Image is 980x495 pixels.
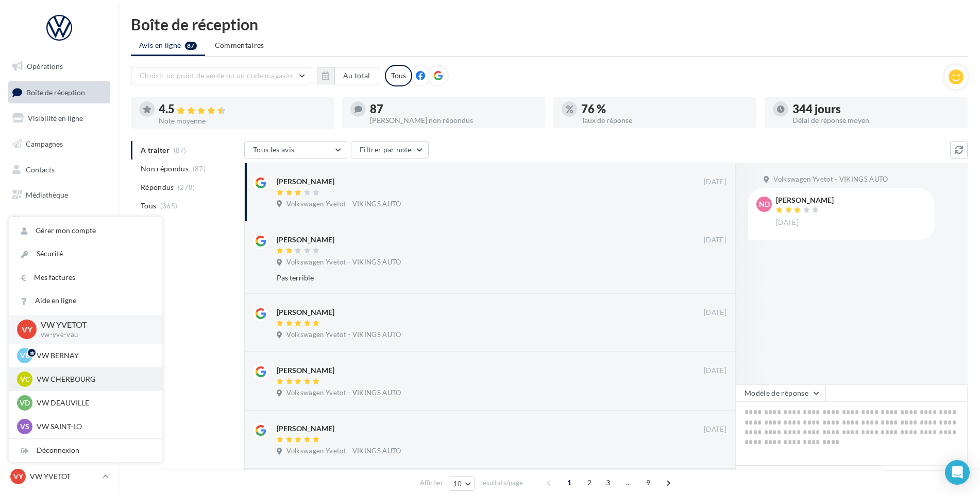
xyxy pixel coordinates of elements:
a: Gérer mon compte [9,219,162,242]
button: Au total [317,67,379,84]
span: Répondus [141,182,174,192]
p: VW YVETOT [30,471,98,482]
div: Boîte de réception [131,16,968,32]
div: [PERSON_NAME] [277,235,334,245]
div: 76 % [581,103,748,115]
a: PLV et print personnalisable [6,236,112,266]
p: VW BERNAY [37,350,150,361]
span: Boîte de réception [26,87,85,96]
span: (87) [193,165,206,173]
p: VW CHERBOURG [37,374,150,384]
div: [PERSON_NAME] [776,197,834,204]
span: 1 [561,474,578,491]
span: VB [20,350,30,361]
span: Volkswagen Yvetot - VIKINGS AUTO [286,200,401,209]
a: VY VW YVETOT [8,467,110,486]
div: 87 [370,103,537,115]
span: Tous les avis [253,145,295,154]
div: Taux de réponse [581,117,748,124]
span: Visibilité en ligne [28,114,83,122]
span: [DATE] [704,236,726,245]
span: Volkswagen Yvetot - VIKINGS AUTO [773,175,888,184]
span: VS [20,421,29,432]
span: Volkswagen Yvetot - VIKINGS AUTO [286,330,401,340]
div: 344 jours [792,103,959,115]
span: (365) [160,202,178,210]
a: Contacts [6,159,112,181]
span: ND [759,199,770,209]
button: Filtrer par note [351,141,429,158]
button: Choisir un point de vente ou un code magasin [131,67,311,84]
span: [DATE] [704,425,726,434]
div: [PERSON_NAME] [277,176,334,187]
div: Délai de réponse moyen [792,117,959,124]
span: [DATE] [704,178,726,187]
a: Aide en ligne [9,289,162,312]
a: Visibilité en ligne [6,108,112,129]
span: Non répondus [141,164,189,174]
span: VD [20,398,30,408]
span: (278) [178,183,195,191]
span: Volkswagen Yvetot - VIKINGS AUTO [286,388,401,398]
div: Pas terrible [277,273,660,283]
button: Au total [334,67,379,84]
div: [PERSON_NAME] [277,365,334,376]
a: Opérations [6,56,112,77]
a: Calendrier [6,210,112,232]
span: Contacts [26,165,55,173]
div: 4.5 [159,103,326,115]
span: 10 [453,480,462,488]
button: 10 [449,476,475,491]
span: Afficher [420,478,443,488]
div: Déconnexion [9,439,162,462]
p: VW YVETOT [41,319,146,331]
span: Volkswagen Yvetot - VIKINGS AUTO [286,258,401,267]
span: Calendrier [26,216,60,225]
div: [PERSON_NAME] [277,423,334,434]
a: Mes factures [9,266,162,289]
div: Tous [385,65,412,86]
span: Opérations [27,62,63,70]
span: [DATE] [776,218,799,227]
span: [DATE] [704,366,726,376]
span: résultats/page [480,478,523,488]
a: Campagnes [6,133,112,155]
p: vw-yve-vau [41,330,146,340]
button: Tous les avis [244,141,347,158]
div: Note moyenne [159,117,326,125]
a: Campagnes DataOnDemand [6,270,112,300]
span: Choisir un point de vente ou un code magasin [140,71,292,80]
span: Volkswagen Yvetot - VIKINGS AUTO [286,447,401,456]
p: VW DEAUVILLE [37,398,150,408]
span: Campagnes [26,139,63,148]
span: VY [13,471,23,482]
span: 9 [640,474,656,491]
span: Tous [141,201,156,211]
div: Open Intercom Messenger [945,460,970,485]
span: VY [22,323,32,335]
a: Médiathèque [6,184,112,206]
span: ... [620,474,636,491]
span: Médiathèque [26,190,68,199]
p: VW SAINT-LO [37,421,150,432]
span: 3 [600,474,616,491]
span: 2 [581,474,598,491]
span: [DATE] [704,308,726,317]
span: Commentaires [215,41,264,49]
div: [PERSON_NAME] [277,307,334,317]
button: Modèle de réponse [736,384,825,402]
span: VC [20,374,30,384]
a: Boîte de réception [6,81,112,103]
a: Sécurité [9,242,162,266]
div: [PERSON_NAME] non répondus [370,117,537,124]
